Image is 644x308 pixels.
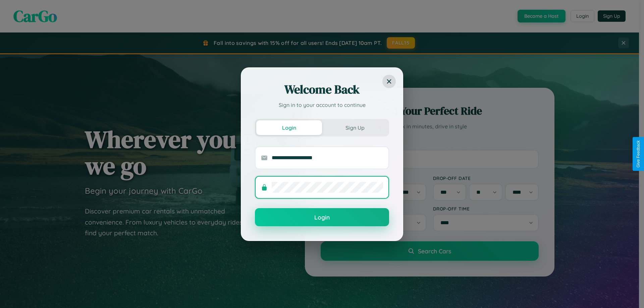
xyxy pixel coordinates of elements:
button: Login [256,120,322,135]
button: Sign Up [322,120,388,135]
h2: Welcome Back [255,81,389,98]
div: Give Feedback [636,140,641,168]
button: Login [255,208,389,226]
p: Sign in to your account to continue [255,101,389,109]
